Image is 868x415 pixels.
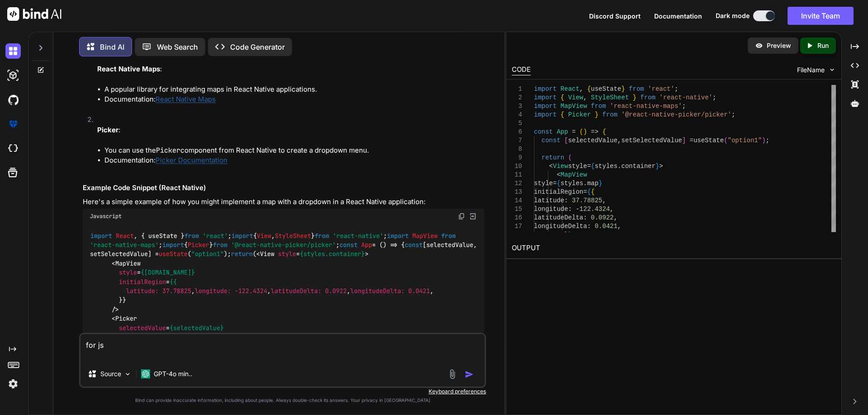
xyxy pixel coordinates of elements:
span: latitudeDelta: [271,287,321,295]
span: 'react-native-maps' [90,241,159,249]
span: } [594,111,598,118]
span: , [602,197,606,204]
span: from [602,111,618,118]
p: Keyboard preferences [79,388,486,395]
a: Picker Documentation [156,156,227,164]
span: [ [564,137,568,144]
img: darkChat [5,43,21,59]
img: Pick Models [124,370,132,378]
span: = [583,188,587,196]
span: , [583,94,587,101]
p: : [97,64,484,75]
img: copy [458,213,465,220]
p: Here's a simple example of how you might implement a map with a dropdown in a React Native applic... [83,197,484,207]
span: < [549,163,552,170]
span: Dark mode [716,11,750,20]
span: const [534,128,553,135]
span: , [610,205,613,213]
span: ; [675,85,678,93]
span: -122.4324 [235,287,267,295]
span: { [587,85,590,93]
span: style [278,250,296,258]
p: Bind AI [100,42,124,52]
strong: React Native Maps [97,65,160,73]
img: preview [755,42,763,50]
span: Picker [568,111,590,118]
span: View [568,94,583,101]
div: 16 [512,214,522,222]
li: Documentation: [104,94,484,105]
div: 18 [512,231,522,239]
img: githubDark [5,92,21,107]
span: from [591,103,606,110]
span: ( [568,154,571,161]
span: < [557,171,560,178]
span: ) [762,137,765,144]
span: : [568,205,571,213]
span: { [591,163,594,170]
span: { [587,188,590,196]
span: latitude: [126,287,159,295]
span: } [632,94,636,101]
span: 'react-native' [659,94,712,101]
code: Picker [156,146,180,155]
span: : [564,197,568,204]
span: MapView [560,103,587,110]
h2: OUTPUT [506,238,841,259]
span: selectedValue [568,137,617,144]
span: ; [765,137,769,144]
span: View [553,163,568,170]
span: "option1" [191,250,224,258]
span: useState [591,85,621,93]
span: { [591,188,594,196]
span: => [591,128,599,135]
span: {selectedValue} [170,324,224,332]
span: React [560,85,579,93]
span: import [534,111,557,118]
span: latitude [534,197,564,204]
span: } [564,231,568,238]
span: } [568,231,571,238]
div: 3 [512,102,522,111]
span: 122.4324 [579,205,609,213]
span: , [618,223,621,230]
a: React Native Maps [156,95,216,103]
span: container [621,163,656,170]
span: { [602,128,606,135]
span: longitudeDelta: [350,287,405,295]
span: useState [693,137,724,144]
span: 37.78825 [162,287,191,295]
button: Invite Team [788,7,854,25]
button: Discord Support [589,11,641,21]
span: Picker [188,241,209,249]
div: 2 [512,93,522,102]
span: longitudeDelta [534,223,587,230]
span: App [557,128,568,135]
span: style [119,269,137,277]
span: { [557,180,560,187]
span: 0.0421 [408,287,430,295]
span: initialRegion [534,188,583,196]
span: . [618,163,621,170]
span: = [572,128,576,135]
span: latitudeDelta [534,214,583,221]
span: from [213,241,227,249]
span: App [361,241,372,249]
span: longitude [534,205,568,213]
div: 12 [512,179,522,188]
span: Discord Support [589,12,641,20]
span: - [576,205,579,213]
img: GPT-4o mini [141,369,150,378]
h3: Example Code Snippet (React Native) [83,183,484,193]
img: settings [5,376,21,392]
span: : [587,223,590,230]
span: ) [583,128,587,135]
img: chevron down [828,66,836,74]
div: 10 [512,162,522,171]
span: const [340,241,358,249]
div: 6 [512,128,522,136]
img: icon [465,370,474,379]
span: 'react-native' [333,232,383,240]
span: : [583,214,587,221]
div: 17 [512,222,522,231]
